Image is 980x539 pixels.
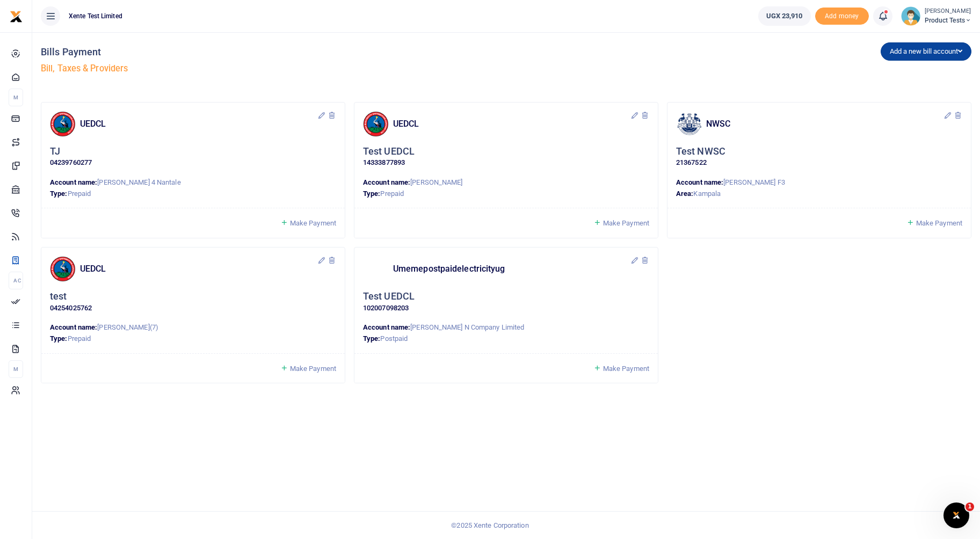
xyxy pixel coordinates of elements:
span: Postpaid [380,334,408,343]
h4: UEDCL [393,118,630,130]
h5: test [50,290,67,303]
span: [PERSON_NAME] 4 Nantale [97,178,180,186]
span: Add money [815,8,869,25]
li: M [9,360,23,378]
h4: Bills Payment [41,46,502,58]
a: Make Payment [906,217,962,229]
img: logo-small [10,10,23,23]
small: [PERSON_NAME] [925,7,971,16]
h4: NWSC [706,118,943,130]
span: Make Payment [603,219,649,227]
div: Click to update [50,145,336,169]
span: Prepaid [380,190,404,198]
strong: Type: [363,334,381,343]
div: Click to update [676,145,962,169]
p: 04239760277 [50,157,336,169]
strong: Type: [50,190,68,198]
strong: Type: [363,190,381,198]
a: UGX 23,910 [758,6,811,26]
span: Make Payment [916,219,962,227]
a: Make Payment [593,362,649,375]
a: Make Payment [280,362,336,375]
strong: Account name: [363,178,410,186]
strong: Account name: [363,323,410,331]
h5: TJ [50,145,60,158]
span: [PERSON_NAME] F3 [723,178,785,186]
span: [PERSON_NAME] N Company Limited [410,323,524,331]
h5: Test UEDCL [363,290,415,303]
li: Toup your wallet [815,8,869,25]
strong: Area: [676,190,694,198]
iframe: Intercom live chat [943,502,969,528]
a: Make Payment [280,217,336,229]
div: Click to update [363,145,649,169]
h4: UEDCL [80,118,317,130]
li: Ac [9,272,23,289]
div: Click to update [363,290,649,314]
strong: Type: [50,334,68,343]
p: 21367522 [676,157,962,169]
button: Add a new bill account [881,42,971,61]
span: UGX 23,910 [766,11,803,21]
li: M [9,89,23,106]
span: Prepaid [68,190,91,198]
a: profile-user [PERSON_NAME] Product Tests [901,6,971,26]
strong: Account name: [50,178,97,186]
strong: Account name: [676,178,723,186]
h5: Bill, Taxes & Providers [41,63,502,74]
h4: UEDCL [80,263,317,275]
span: 1 [966,502,974,511]
span: Make Payment [290,219,336,227]
span: Make Payment [290,365,336,373]
span: Kampala [693,190,721,198]
p: 04254025762 [50,303,336,314]
a: logo-small logo-large logo-large [10,12,23,20]
span: Xente Test Limited [64,11,127,21]
strong: Account name: [50,323,97,331]
p: 102007098203 [363,303,649,314]
a: Make Payment [593,217,649,229]
span: Prepaid [68,334,91,343]
span: [PERSON_NAME](7) [97,323,158,331]
h4: Umemepostpaidelectricityug [393,263,630,275]
span: Make Payment [603,365,649,373]
p: 14333877893 [363,157,649,169]
span: Product Tests [925,16,971,25]
img: profile-user [901,6,920,26]
a: Add money [815,11,869,19]
span: [PERSON_NAME] [410,178,462,186]
div: Click to update [50,290,336,314]
h5: Test UEDCL [363,145,415,158]
h5: Test NWSC [676,145,725,158]
li: Wallet ballance [754,6,815,26]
